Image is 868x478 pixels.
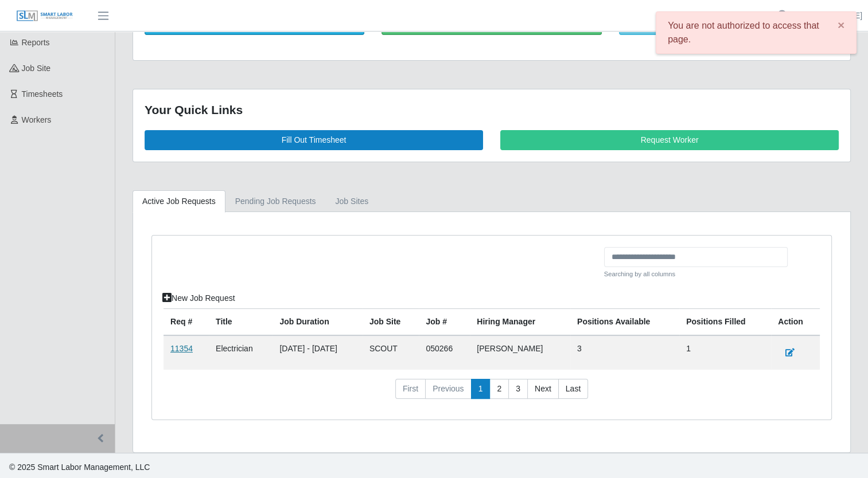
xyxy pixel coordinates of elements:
a: 3 [508,379,528,399]
span: job site [22,64,51,73]
td: [PERSON_NAME] [470,335,570,370]
th: Positions Filled [679,308,771,335]
span: © 2025 Smart Labor Management, LLC [9,463,150,472]
th: Action [771,308,820,335]
a: [PERSON_NAME] [796,10,862,22]
a: Fill Out Timesheet [145,130,483,150]
div: Your Quick Links [145,101,839,119]
a: Pending Job Requests [225,190,326,213]
th: Job Duration [273,308,363,335]
nav: pagination [164,379,820,409]
a: Last [558,379,588,399]
span: Reports [22,38,50,47]
a: 11354 [170,344,193,353]
span: Workers [22,115,52,124]
td: 050266 [419,335,470,370]
a: 2 [489,379,509,399]
td: 3 [570,335,679,370]
a: New Job Request [155,288,243,308]
th: Positions Available [570,308,679,335]
a: Active Job Requests [133,190,225,213]
div: You are not authorized to access that page. [656,11,857,54]
a: Request Worker [500,130,839,150]
td: SCOUT [363,335,419,370]
th: Job # [419,308,470,335]
small: Searching by all columns [604,269,788,279]
span: Timesheets [22,89,63,99]
a: Next [527,379,559,399]
th: job site [363,308,419,335]
td: [DATE] - [DATE] [273,335,363,370]
a: 1 [471,379,491,399]
span: × [838,18,844,32]
th: Title [209,308,273,335]
img: SLM Logo [16,10,73,22]
th: Req # [164,308,209,335]
th: Hiring Manager [470,308,570,335]
td: 1 [679,335,771,370]
a: job sites [326,190,379,213]
td: Electrician [209,335,273,370]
